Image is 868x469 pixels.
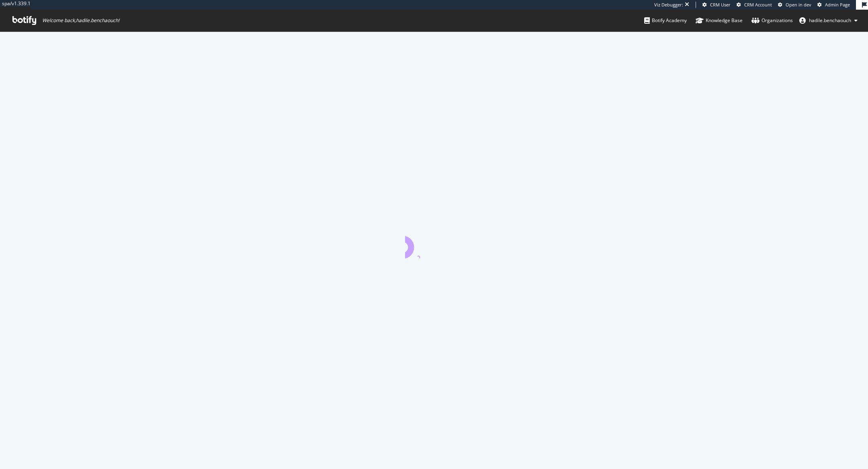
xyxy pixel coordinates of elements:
[793,14,864,27] button: hadile.benchaouch
[654,2,683,8] div: Viz Debugger:
[751,16,793,25] div: Organizations
[702,2,731,8] a: CRM User
[737,2,772,8] a: CRM Account
[744,2,772,8] span: CRM Account
[751,10,793,31] a: Organizations
[405,229,463,258] div: animation
[778,2,811,8] a: Open in dev
[786,2,811,8] span: Open in dev
[696,16,743,25] div: Knowledge Base
[644,10,687,31] a: Botify Academy
[809,17,851,24] span: hadile.benchaouch
[42,17,119,24] span: Welcome back, hadile.benchaouch !
[817,2,850,8] a: Admin Page
[696,10,743,31] a: Knowledge Base
[710,2,731,8] span: CRM User
[644,16,687,25] div: Botify Academy
[825,2,850,8] span: Admin Page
